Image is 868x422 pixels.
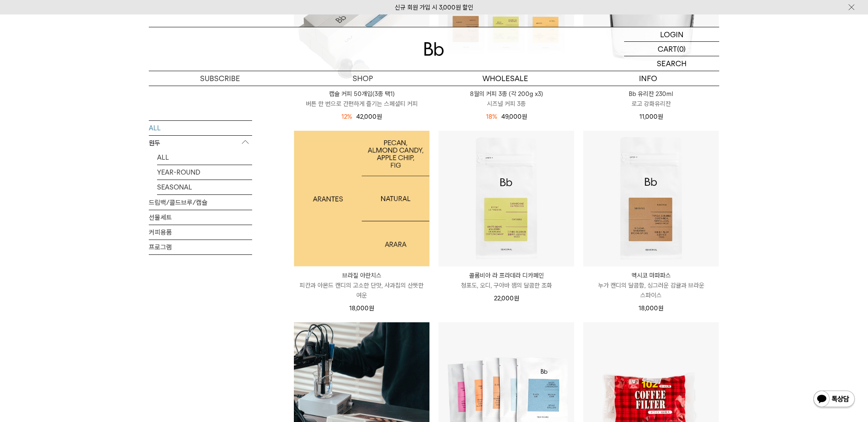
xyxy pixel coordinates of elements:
[583,271,719,281] p: 멕시코 마파파스
[501,113,527,120] span: 49,000
[439,99,574,109] p: 시즈널 커피 3종
[583,271,719,300] a: 멕시코 마파파스 누가 캔디의 달콤함, 싱그러운 감귤과 브라운 스파이스
[377,113,382,120] span: 원
[624,27,719,42] a: LOGIN
[639,113,663,120] span: 11,000
[294,271,429,300] a: 브라질 아란치스 피칸과 아몬드 캔디의 고소한 단맛, 사과칩의 산뜻한 여운
[341,112,352,122] div: 12%
[294,89,429,99] p: 캡슐 커피 50개입(3종 택1)
[349,305,374,312] span: 18,000
[149,240,252,254] a: 프로그램
[149,135,252,150] p: 원두
[624,42,719,56] a: CART (0)
[294,281,429,300] p: 피칸과 아몬드 캔디의 고소한 단맛, 사과칩의 산뜻한 여운
[157,180,252,194] a: SEASONAL
[583,89,719,109] a: Bb 유리잔 230ml 로고 강화유리잔
[486,112,497,122] div: 18%
[294,99,429,109] p: 버튼 한 번으로 간편하게 즐기는 스페셜티 커피
[677,42,686,56] p: (0)
[294,131,429,266] img: 1000000483_add2_079.jpg
[149,71,291,86] a: SUBSCRIBE
[583,89,719,99] p: Bb 유리잔 230ml
[522,113,527,120] span: 원
[294,131,429,266] a: 브라질 아란치스
[813,390,856,410] img: 카카오톡 채널 1:1 채팅 버튼
[149,120,252,135] a: ALL
[157,165,252,179] a: YEAR-ROUND
[149,195,252,209] a: 드립백/콜드브루/캡슐
[149,210,252,224] a: 선물세트
[356,113,382,120] span: 42,000
[658,305,663,312] span: 원
[660,27,684,41] p: LOGIN
[294,271,429,281] p: 브라질 아란치스
[424,42,444,56] img: 로고
[294,89,429,109] a: 캡슐 커피 50개입(3종 택1) 버튼 한 번으로 간편하게 즐기는 스페셜티 커피
[439,131,574,266] img: 콜롬비아 라 프라데라 디카페인
[157,150,252,164] a: ALL
[583,131,719,266] img: 멕시코 마파파스
[658,113,663,120] span: 원
[439,271,574,290] a: 콜롬비아 라 프라데라 디카페인 청포도, 오디, 구아바 잼의 달콤한 조화
[583,99,719,109] p: 로고 강화유리잔
[439,89,574,99] p: 8월의 커피 3종 (각 200g x3)
[149,225,252,239] a: 커피용품
[434,71,577,86] p: WHOLESALE
[583,281,719,300] p: 누가 캔디의 달콤함, 싱그러운 감귤과 브라운 스파이스
[291,71,434,86] a: SHOP
[577,71,719,86] p: INFO
[439,89,574,109] a: 8월의 커피 3종 (각 200g x3) 시즈널 커피 3종
[494,295,519,302] span: 22,000
[657,56,687,71] p: SEARCH
[639,305,663,312] span: 18,000
[439,281,574,290] p: 청포도, 오디, 구아바 잼의 달콤한 조화
[439,271,574,281] p: 콜롬비아 라 프라데라 디카페인
[658,42,677,56] p: CART
[395,4,473,11] a: 신규 회원 가입 시 3,000원 할인
[514,295,519,302] span: 원
[369,305,374,312] span: 원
